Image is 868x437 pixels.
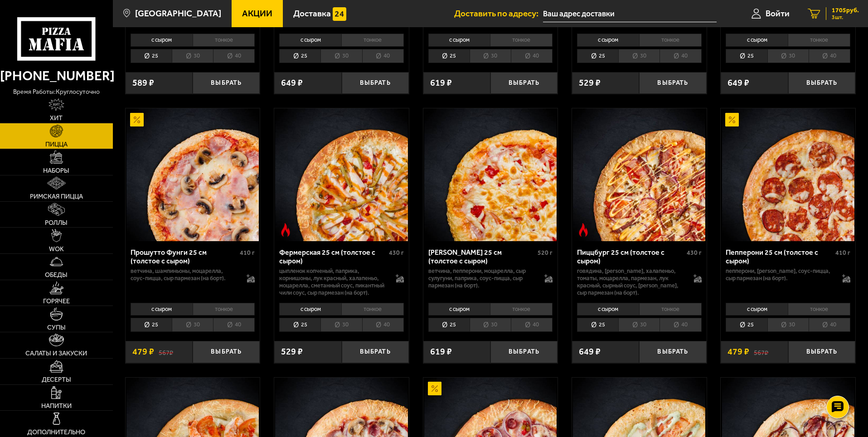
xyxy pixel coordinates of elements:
[687,249,702,257] span: 430 г
[767,318,809,332] li: 30
[131,303,193,316] li: с сыром
[639,341,706,363] button: Выбрать
[279,223,292,237] img: Острое блюдо
[430,347,452,356] span: 619 ₽
[721,108,855,241] a: АкционныйПепперони 25 см (толстое с сыром)
[281,347,303,356] span: 529 ₽
[577,248,684,265] div: Пиццбург 25 см (толстое с сыром)
[577,34,639,46] li: с сыром
[754,347,768,356] s: 567 ₽
[428,318,470,332] li: 25
[727,347,749,356] span: 479 ₽
[832,15,859,20] span: 3 шт.
[275,108,407,241] img: Фермерская 25 см (толстое с сыром)
[618,318,659,332] li: 30
[342,72,409,94] button: Выбрать
[726,49,767,63] li: 25
[131,34,193,46] li: с сыром
[490,341,558,363] button: Выбрать
[577,267,684,296] p: говядина, [PERSON_NAME], халапеньо, томаты, моцарелла, пармезан, лук красный, сырный соус, [PERSO...
[362,49,404,63] li: 40
[389,249,404,257] span: 430 г
[213,318,255,332] li: 40
[333,7,346,21] img: 15daf4d41897b9f0e9f617042186c801.svg
[490,34,553,46] li: тонкое
[172,318,213,332] li: 30
[423,108,558,241] a: Прошутто Формаджио 25 см (толстое с сыром)
[30,193,83,199] span: Римская пицца
[511,49,553,63] li: 40
[131,318,172,332] li: 25
[42,376,71,383] span: Десерты
[577,223,590,237] img: Острое блюдо
[428,382,441,395] img: Акционный
[242,9,272,18] span: Акции
[726,34,788,46] li: с сыром
[43,298,70,304] span: Горячее
[362,318,404,332] li: 40
[126,108,259,241] img: Прошутто Фунги 25 см (толстое с сыром)
[577,318,618,332] li: 25
[131,267,238,282] p: ветчина, шампиньоны, моцарелла, соус-пицца, сыр пармезан (на борт).
[572,108,707,241] a: Острое блюдоПиццбург 25 см (толстое с сыром)
[213,49,255,63] li: 40
[639,72,706,94] button: Выбрать
[131,49,172,63] li: 25
[788,72,855,94] button: Выбрать
[726,303,788,316] li: с сыром
[430,78,452,87] span: 619 ₽
[131,248,238,265] div: Прошутто Фунги 25 см (толстое с сыром)
[428,267,536,289] p: ветчина, пепперони, моцарелла, сыр сулугуни, паприка, соус-пицца, сыр пармезан (на борт).
[279,303,341,316] li: с сыром
[809,318,850,332] li: 40
[45,219,68,226] span: Роллы
[130,113,144,126] img: Акционный
[159,347,173,356] s: 567 ₽
[47,324,66,330] span: Супы
[193,34,255,46] li: тонкое
[618,49,659,63] li: 30
[543,5,717,22] input: Ваш адрес доставки
[659,49,701,63] li: 40
[428,49,470,63] li: 25
[788,303,850,316] li: тонкое
[27,429,85,435] span: Дополнительно
[766,9,790,18] span: Войти
[726,267,833,282] p: пепперони, [PERSON_NAME], соус-пицца, сыр пармезан (на борт).
[579,347,601,356] span: 649 ₽
[767,49,809,63] li: 30
[428,34,490,46] li: с сыром
[726,318,767,332] li: 25
[490,303,553,316] li: тонкое
[490,72,558,94] button: Выбрать
[722,108,854,241] img: Пепперони 25 см (толстое с сыром)
[428,248,536,265] div: [PERSON_NAME] 25 см (толстое с сыром)
[193,341,260,363] button: Выбрать
[538,249,553,257] span: 520 г
[428,303,490,316] li: с сыром
[835,249,850,257] span: 410 г
[341,34,404,46] li: тонкое
[281,78,303,87] span: 649 ₽
[43,167,69,174] span: Наборы
[725,113,739,126] img: Акционный
[320,49,362,63] li: 30
[573,108,705,241] img: Пиццбург 25 см (толстое с сыром)
[470,49,511,63] li: 30
[788,341,855,363] button: Выбрать
[193,303,255,316] li: тонкое
[341,303,404,316] li: тонкое
[50,115,63,121] span: Хит
[577,303,639,316] li: с сыром
[659,318,701,332] li: 40
[579,78,601,87] span: 529 ₽
[511,318,553,332] li: 40
[193,72,260,94] button: Выбрать
[41,403,72,409] span: Напитки
[293,9,331,18] span: Доставка
[172,49,213,63] li: 30
[320,318,362,332] li: 30
[454,9,543,18] span: Доставить по адресу:
[279,318,320,332] li: 25
[279,34,341,46] li: с сыром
